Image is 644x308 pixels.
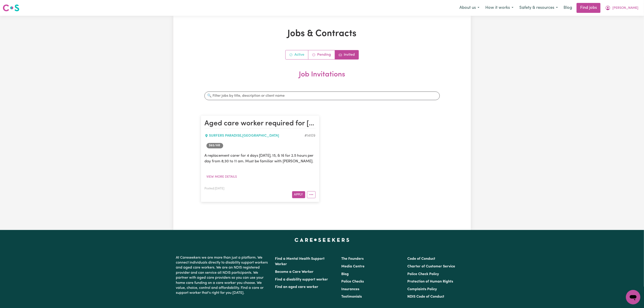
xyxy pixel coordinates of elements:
[205,173,239,180] button: View more details
[335,50,359,59] a: Job invitations
[577,3,600,13] a: Find jobs
[204,92,440,100] input: 🔍 Filter jobs by title, description or client name
[341,257,364,261] a: The Founders
[482,3,516,13] button: How it works
[205,153,316,164] p: A replacement carer for 4 days [DATE], 15, & 16 for 2.5 hours per day from 8;30 to 11 am. Must be...
[308,50,335,59] a: Contracts pending review
[307,191,316,198] button: More options
[602,3,641,13] button: My Account
[201,70,443,86] h2: Job Invitations
[626,290,640,304] iframe: Button to launch messaging window, conversation in progress
[3,4,19,12] img: Careseekers logo
[205,119,316,128] h2: Aged care worker required for 73 year old male Surfers Paradise, QLD
[295,238,349,242] a: Careseekers home page
[341,287,359,291] a: Insurances
[407,257,435,261] a: Code of Conduct
[201,28,443,39] h1: Jobs & Contracts
[341,280,364,283] a: Police Checks
[407,265,455,268] a: Charter of Customer Service
[176,253,270,297] p: At Careseekers we are more than just a platform. We connect individuals directly to disability su...
[407,287,437,291] a: Complaints Policy
[205,187,225,190] span: Posted: [DATE]
[407,295,444,299] a: NDIS Code of Conduct
[612,6,638,11] span: [PERSON_NAME]
[341,265,364,268] a: Media Centre
[407,272,439,276] a: Police Check Policy
[275,278,328,281] a: Find a disability support worker
[3,3,19,13] a: Careseekers logo
[456,3,482,13] button: About us
[206,143,223,148] span: Job rate per hour
[516,3,561,13] button: Safety & resources
[292,191,305,198] button: Apply for job
[407,280,453,283] a: Protection of Human Rights
[275,257,325,266] a: Find a Mental Health Support Worker
[286,50,308,59] a: Active jobs
[275,270,314,274] a: Become a Care Worker
[341,272,349,276] a: Blog
[205,133,305,138] div: SURFERS PARADISE , [GEOGRAPHIC_DATA]
[561,3,575,13] a: Blog
[275,285,319,289] a: Find an aged care worker
[341,295,362,299] a: Testimonials
[305,133,316,138] div: Job ID #14109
